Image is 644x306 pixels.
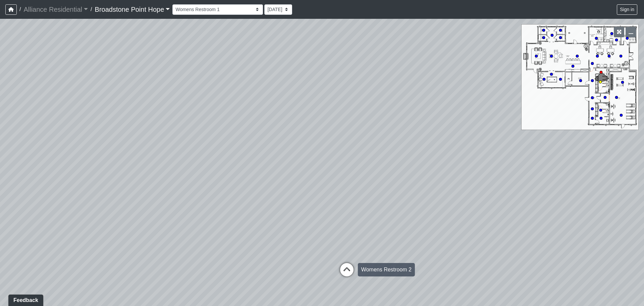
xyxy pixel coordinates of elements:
[17,3,23,16] span: /
[95,3,170,16] a: Broadstone Point Hope
[358,263,415,276] div: Womens Restroom 2
[88,3,95,16] span: /
[23,3,88,16] a: Alliance Residential
[617,4,637,15] button: Sign in
[5,293,45,306] iframe: Ybug feedback widget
